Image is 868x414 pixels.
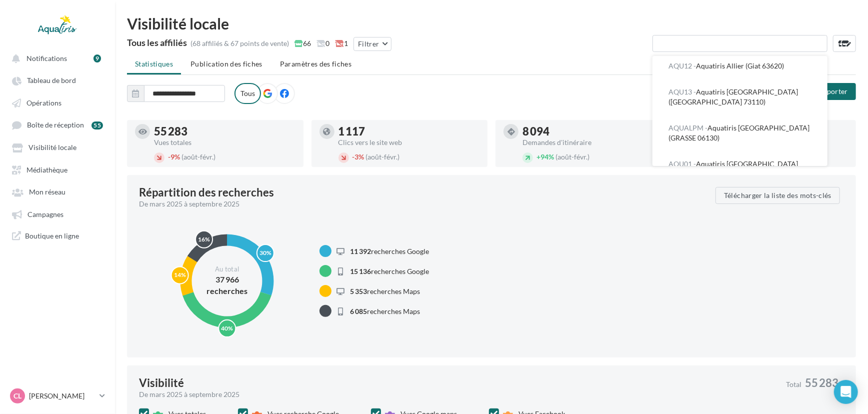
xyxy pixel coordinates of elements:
[555,152,589,161] span: (août-févr.)
[139,377,184,388] div: Visibilité
[668,159,696,168] span: AQU01 -
[13,391,21,401] span: CL
[154,139,295,146] div: Vues totales
[522,139,664,146] div: Demandes d'itinéraire
[127,38,187,47] div: Tous les affiliés
[154,126,295,137] div: 55 283
[190,59,262,68] span: Publication des fiches
[338,126,480,137] div: 1 117
[168,152,180,161] span: 9%
[139,389,778,399] div: De mars 2025 à septembre 2025
[335,38,348,48] span: 1
[338,139,480,146] div: Clics vers le site web
[652,53,827,79] button: AQU12 -Aquatiris Allier (Giat 63620)
[6,115,109,134] a: Boîte de réception 55
[8,386,107,405] a: CL [PERSON_NAME]
[6,227,109,244] a: Boutique en ligne
[280,59,351,68] span: Paramètres des fiches
[668,87,798,106] span: Aquatiris [GEOGRAPHIC_DATA] ([GEOGRAPHIC_DATA] 73110)
[350,267,371,275] span: 15 136
[786,381,801,388] span: Total
[352,152,364,161] span: 3%
[652,115,827,151] button: AQUALPM -Aquatiris [GEOGRAPHIC_DATA] (GRASSE 06130)
[91,121,103,129] div: 55
[6,138,109,156] a: Visibilité locale
[668,87,696,96] span: AQU13 -
[668,61,784,70] span: Aquatiris Allier (Giat 63620)
[350,267,429,275] span: recherches Google
[93,54,101,62] div: 9
[29,188,65,196] span: Mon réseau
[350,247,371,255] span: 11 392
[350,247,429,255] span: recherches Google
[805,377,838,388] span: 55 283
[26,165,67,174] span: Médiathèque
[181,152,215,161] span: (août-févr.)
[25,231,79,240] span: Boutique en ligne
[26,98,61,107] span: Opérations
[834,380,858,404] div: Open Intercom Messenger
[350,307,367,315] span: 6 085
[350,287,420,295] span: recherches Maps
[26,54,67,62] span: Notifications
[652,79,827,115] button: AQU13 -Aquatiris [GEOGRAPHIC_DATA] ([GEOGRAPHIC_DATA] 73110)
[668,159,798,178] span: Aquatiris [GEOGRAPHIC_DATA] (Eichhoffen 67140)
[168,152,170,161] span: -
[294,38,311,48] span: 66
[27,76,76,85] span: Tableau de bord
[668,123,809,142] span: Aquatiris [GEOGRAPHIC_DATA] (GRASSE 06130)
[6,160,109,178] a: Médiathèque
[522,126,664,137] div: 8 094
[352,152,355,161] span: -
[6,71,109,89] a: Tableau de bord
[6,205,109,223] a: Campagnes
[353,37,391,51] button: Filtrer
[668,61,696,70] span: AQU12 -
[27,121,84,129] span: Boîte de réception
[350,307,420,315] span: recherches Maps
[316,38,329,48] span: 0
[652,151,827,187] button: AQU01 -Aquatiris [GEOGRAPHIC_DATA] (Eichhoffen 67140)
[536,152,540,161] span: +
[6,49,105,67] button: Notifications 9
[27,210,63,218] span: Campagnes
[350,287,367,295] span: 5 353
[190,38,289,48] div: (68 affiliés & 67 points de vente)
[139,199,707,209] div: De mars 2025 à septembre 2025
[536,152,554,161] span: 94%
[811,83,856,100] button: Exporter
[366,152,400,161] span: (août-févr.)
[234,83,261,104] label: Tous
[139,187,274,198] div: Répartition des recherches
[28,143,76,152] span: Visibilité locale
[29,391,95,401] p: [PERSON_NAME]
[668,123,707,132] span: AQUALPM -
[715,187,840,204] button: Télécharger la liste des mots-clés
[6,182,109,200] a: Mon réseau
[127,16,856,31] div: Visibilité locale
[6,93,109,111] a: Opérations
